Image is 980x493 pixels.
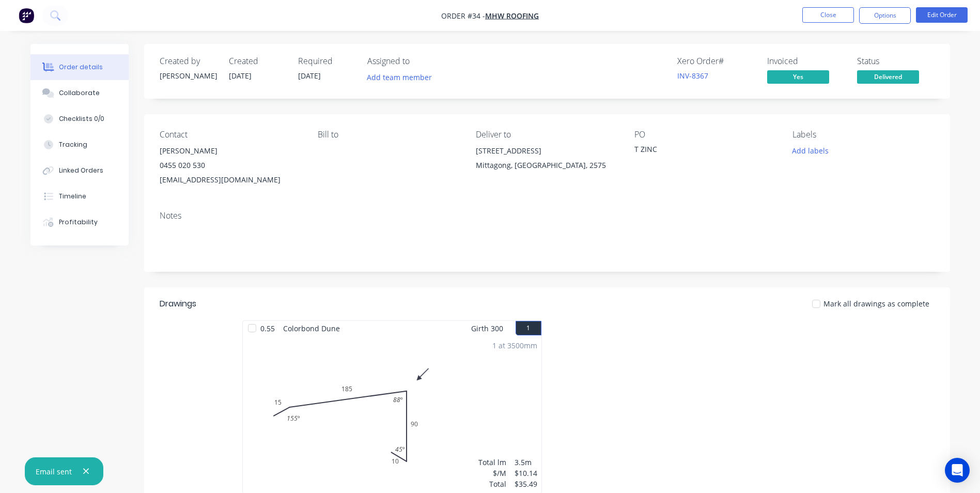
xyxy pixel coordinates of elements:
[229,71,252,81] span: [DATE]
[30,158,129,183] button: Linked Orders
[30,132,129,158] button: Tracking
[59,166,103,175] div: Linked Orders
[298,71,321,81] span: [DATE]
[476,144,617,177] div: [STREET_ADDRESS]Mittagong, [GEOGRAPHIC_DATA], 2575
[30,80,129,106] button: Collaborate
[19,8,34,23] img: Factory
[59,192,86,201] div: Timeline
[634,130,776,140] div: PO
[298,56,355,66] div: Required
[160,211,935,221] div: Notes
[30,106,129,132] button: Checklists 0/0
[859,7,911,24] button: Options
[478,479,506,489] div: Total
[59,88,100,98] div: Collaborate
[59,114,104,124] div: Checklists 0/0
[367,70,438,84] button: Add team member
[792,130,934,140] div: Labels
[30,209,129,235] button: Profitability
[916,7,968,23] button: Edit Order
[160,158,301,173] div: 0455 020 530
[634,144,764,158] div: T ZINC
[515,479,537,489] div: $35.49
[229,56,286,66] div: Created
[59,218,98,227] div: Profitability
[471,321,503,336] span: Girth 300
[677,56,755,66] div: Xero Order #
[857,70,919,83] span: Delivered
[441,11,485,21] span: Order #34 -
[367,56,471,66] div: Assigned to
[767,70,829,83] span: Yes
[160,130,301,140] div: Contact
[478,457,506,468] div: Total lm
[823,298,929,309] span: Mark all drawings as complete
[476,130,617,140] div: Deliver to
[476,158,617,173] div: Mittagong, [GEOGRAPHIC_DATA], 2575
[318,130,459,140] div: Bill to
[30,54,129,80] button: Order details
[516,321,541,335] button: 1
[36,466,72,477] div: Email sent
[492,340,537,351] div: 1 at 3500mm
[485,11,539,21] a: MHW Roofing
[59,140,87,149] div: Tracking
[160,144,301,158] div: [PERSON_NAME]
[515,457,537,468] div: 3.5m
[945,458,970,483] div: Open Intercom Messenger
[279,321,344,336] span: Colorbond Dune
[59,63,103,72] div: Order details
[160,70,216,81] div: [PERSON_NAME]
[160,173,301,187] div: [EMAIL_ADDRESS][DOMAIN_NAME]
[677,71,708,81] a: INV-8367
[256,321,279,336] span: 0.55
[30,183,129,209] button: Timeline
[787,144,834,158] button: Add labels
[160,56,216,66] div: Created by
[857,70,919,86] button: Delivered
[160,298,196,310] div: Drawings
[478,468,506,479] div: $/M
[476,144,617,158] div: [STREET_ADDRESS]
[361,70,437,84] button: Add team member
[767,56,845,66] div: Invoiced
[160,144,301,187] div: [PERSON_NAME]0455 020 530[EMAIL_ADDRESS][DOMAIN_NAME]
[515,468,537,479] div: $10.14
[857,56,935,66] div: Status
[802,7,854,23] button: Close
